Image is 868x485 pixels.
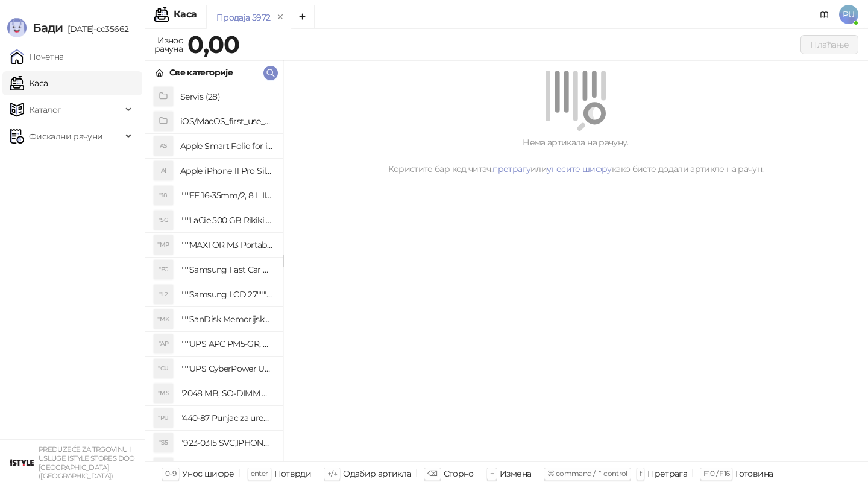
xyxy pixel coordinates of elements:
[647,466,687,481] div: Претрага
[152,33,185,57] div: Износ рачуна
[703,469,729,478] span: F10 / F16
[490,469,494,478] span: +
[29,98,61,122] span: Каталог
[29,124,102,148] span: Фискални рачуни
[180,161,273,180] h4: Apple iPhone 11 Pro Silicone Case - Black
[547,469,627,478] span: ⌘ command / ⌃ control
[154,136,173,156] div: AS
[272,12,288,22] button: remove
[427,469,437,478] span: ⌫
[10,45,64,69] a: Почетна
[180,334,273,353] h4: """UPS APC PM5-GR, Essential Surge Arrest,5 utic_nica"""
[154,384,173,403] div: "MS
[154,235,173,255] div: "MP
[327,469,337,478] span: ↑/↓
[154,458,173,477] div: "SD
[180,458,273,477] h4: "923-0448 SVC,IPHONE,TOURQUE DRIVER KIT .65KGF- CM Šrafciger "
[154,186,173,205] div: "18
[154,161,173,180] div: AI
[343,466,411,481] div: Одабир артикла
[165,469,176,478] span: 0-9
[182,466,234,481] div: Унос шифре
[154,433,173,452] div: "S5
[180,285,273,304] h4: """Samsung LCD 27"""" C27F390FHUXEN"""
[800,35,858,54] button: Плаћање
[169,66,233,79] div: Све категорије
[180,87,273,106] h4: Servis (28)
[492,163,530,174] a: претрагу
[187,30,239,59] strong: 0,00
[444,466,474,481] div: Сторно
[180,384,273,403] h4: "2048 MB, SO-DIMM DDRII, 667 MHz, Napajanje 1,8 0,1 V, Latencija CL5"
[640,469,641,478] span: f
[154,334,173,353] div: "AP
[274,466,312,481] div: Потврди
[547,163,612,174] a: унесите шифру
[815,5,834,24] a: Документација
[180,112,273,131] h4: iOS/MacOS_first_use_assistance (4)
[10,451,34,475] img: 64x64-companyLogo-77b92cf4-9946-4f36-9751-bf7bb5fd2c7d.png
[10,71,48,95] a: Каса
[180,309,273,329] h4: """SanDisk Memorijska kartica 256GB microSDXC sa SD adapterom SDSQXA1-256G-GN6MA - Extreme PLUS, ...
[180,433,273,452] h4: "923-0315 SVC,IPHONE 5/5S BATTERY REMOVAL TRAY Držač za iPhone sa kojim se otvara display
[63,24,128,34] span: [DATE]-cc35662
[180,408,273,428] h4: "440-87 Punjac za uredjaje sa micro USB portom 4/1, Stand."
[154,211,173,230] div: "5G
[154,408,173,428] div: "PU
[154,309,173,329] div: "MK
[180,211,273,230] h4: """LaCie 500 GB Rikiki USB 3.0 / Ultra Compact & Resistant aluminum / USB 3.0 / 2.5"""""""
[180,235,273,255] h4: """MAXTOR M3 Portable 2TB 2.5"""" crni eksterni hard disk HX-M201TCB/GM"""
[180,136,273,156] h4: Apple Smart Folio for iPad mini (A17 Pro) - Sage
[154,359,173,378] div: "CU
[154,260,173,279] div: "FC
[145,84,283,461] div: grid
[839,5,858,24] span: PU
[174,10,197,19] div: Каса
[180,260,273,279] h4: """Samsung Fast Car Charge Adapter, brzi auto punja_, boja crna"""
[735,466,773,481] div: Готовина
[216,11,270,24] div: Продаја 5972
[180,186,273,205] h4: """EF 16-35mm/2, 8 L III USM"""
[39,445,135,480] small: PREDUZEĆE ZA TRGOVINU I USLUGE ISTYLE STORES DOO [GEOGRAPHIC_DATA] ([GEOGRAPHIC_DATA])
[298,136,854,176] div: Нема артикала на рачуну. Користите бар код читач, или како бисте додали артикле на рачун.
[154,285,173,304] div: "L2
[500,466,531,481] div: Измена
[33,21,63,35] span: Бади
[251,469,268,478] span: enter
[180,359,273,378] h4: """UPS CyberPower UT650EG, 650VA/360W , line-int., s_uko, desktop"""
[7,18,27,37] img: Logo
[291,5,315,29] button: Add tab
